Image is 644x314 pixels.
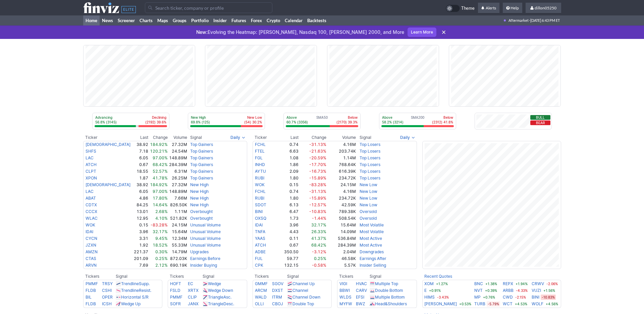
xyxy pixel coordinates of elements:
[327,148,356,155] td: 203.74K
[286,115,308,120] p: Above
[115,15,137,25] a: Screener
[190,243,221,248] a: Unusual Volume
[275,222,299,228] td: 3.96
[275,235,299,242] td: 0.11
[190,222,221,227] a: Unusual Volume
[155,209,168,214] span: 2.68%
[190,236,221,241] a: Unusual Volume
[360,175,380,180] a: Top Losers
[255,196,264,201] a: RUBI
[190,209,213,214] a: Overbought
[255,243,266,248] a: ATCH
[145,120,166,124] p: (2192) 39.6%
[275,161,299,168] td: 1.86
[190,142,213,147] a: Top Gainers
[360,135,371,140] span: Signal
[375,288,403,293] a: Double Bottom
[190,263,217,268] a: Insider Buying
[168,161,188,168] td: 284.39M
[360,162,380,167] a: Top Losers
[190,196,209,201] a: New High
[356,288,367,293] a: CARV
[86,189,94,194] a: LAC
[255,249,266,254] a: ADBE
[133,155,149,161] td: 6.05
[86,295,92,300] a: BIL
[360,256,386,261] a: Earnings After
[309,209,326,214] span: -10.83%
[153,189,168,194] span: 97.00%
[133,134,149,141] th: Last
[168,228,188,235] td: 15.64M
[255,236,265,241] a: YAAS
[530,15,560,25] span: [DATE] 6:43 PM ET
[327,141,356,148] td: 4.16M
[133,202,149,208] td: 84.25
[275,148,299,155] td: 6.63
[191,120,210,124] p: 69.8% (125)
[86,196,96,201] a: ABAT
[86,216,98,221] a: WLAC
[311,229,326,234] span: 26.33%
[286,115,358,125] div: SMA50
[446,5,475,12] a: Theme
[150,142,168,147] span: 184.92%
[196,29,208,35] span: New:
[526,3,561,13] a: dillon05250
[474,301,485,307] a: TURB
[503,301,513,307] a: WCT
[309,149,326,154] span: -21.63%
[309,155,326,160] span: -20.59%
[503,294,513,301] a: CWD
[133,208,149,215] td: 13.01
[86,162,97,167] a: ATCH
[336,120,358,124] p: (2170) 39.3%
[311,236,326,241] span: 41.37%
[133,195,149,202] td: 4.86
[170,301,181,306] a: SOFR
[275,202,299,208] td: 6.13
[86,249,98,254] a: AMZN
[255,175,264,180] a: RUBI
[102,301,112,306] a: ICSH
[121,281,139,286] span: Trendline
[532,287,541,294] a: VUZI
[86,281,98,286] a: PMMF
[478,3,499,13] a: Alerts
[86,149,96,154] a: SHFS
[190,162,213,167] a: Top Gainers
[86,142,130,147] a: [DEMOGRAPHIC_DATA]
[282,15,305,25] a: Calendar
[133,148,149,155] td: 7.18
[255,263,263,268] a: CPK
[508,15,530,25] span: Aftermarket ·
[400,134,410,141] span: Daily
[244,120,262,124] p: (54) 30.2%
[133,175,149,181] td: 1.87
[255,256,263,261] a: FUL
[275,168,299,175] td: 2.09
[86,288,96,293] a: FLDB
[503,287,514,294] a: ARBB
[133,242,149,249] td: 1.92
[168,188,188,195] td: 148.89M
[339,288,350,293] a: BBWI
[286,120,308,124] p: 60.7% (3356)
[188,295,197,300] a: CLIP
[532,280,544,287] a: CRWV
[190,169,213,174] a: Top Gainers
[312,216,326,221] span: -1.44%
[121,288,151,293] a: TrendlineResist.
[360,169,380,174] a: Top Losers
[360,249,384,254] a: Downgrades
[86,236,97,241] a: CYCN
[168,208,188,215] td: 1.11M
[398,134,417,141] button: Signals interval
[360,142,380,147] a: Top Losers
[327,168,356,175] td: 616.39K
[83,15,100,25] a: Home
[86,256,96,261] a: CTAS
[149,134,168,141] th: Change
[255,142,266,147] a: FCHL
[360,209,377,214] a: Oversold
